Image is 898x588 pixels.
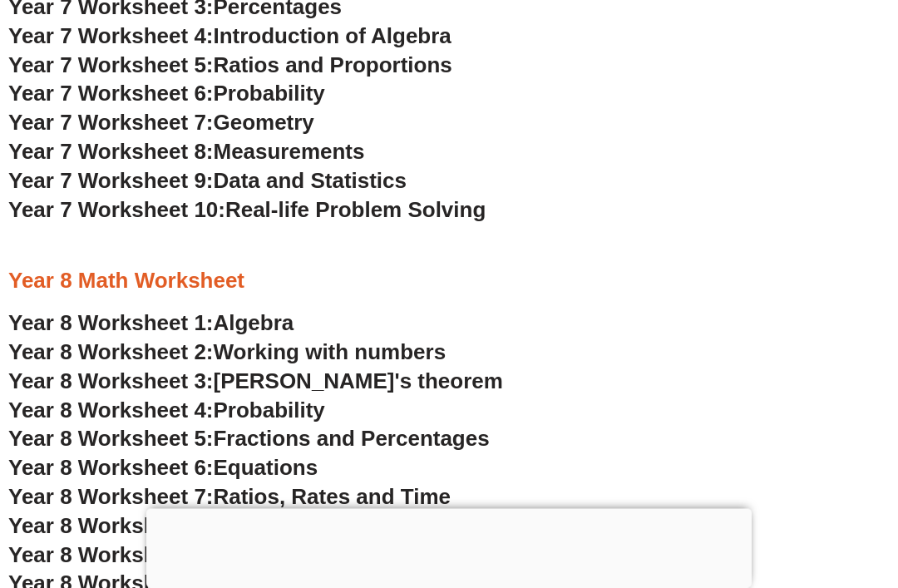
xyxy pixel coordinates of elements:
span: Measurements [214,140,365,165]
a: Year 7 Worksheet 6:Probability [8,82,325,106]
span: Year 7 Worksheet 9: [8,169,214,194]
a: Year 7 Worksheet 7:Geometry [8,111,314,136]
a: Year 7 Worksheet 8:Measurements [8,140,364,165]
a: Year 7 Worksheet 9:Data and Statistics [8,169,407,194]
span: Data and Statistics [214,169,407,194]
span: Year 7 Worksheet 4: [8,24,214,49]
a: Year 8 Worksheet 6:Equations [8,456,318,481]
a: Year 7 Worksheet 10:Real-life Problem Solving [8,198,486,223]
span: Working with numbers [214,340,447,365]
a: Year 8 Worksheet 8:Congruent Figures [8,514,407,539]
span: Geometry [214,111,314,136]
span: Ratios, Rates and Time [214,485,451,510]
h3: Year 8 Math Worksheet [8,268,890,296]
iframe: Chat Widget [613,400,898,588]
span: Year 7 Worksheet 10: [8,198,225,223]
a: Year 8 Worksheet 9:Area and Volume [8,543,388,568]
span: Year 8 Worksheet 9: [8,543,214,568]
span: Year 7 Worksheet 7: [8,111,214,136]
a: Year 8 Worksheet 2:Working with numbers [8,340,446,365]
a: Year 7 Worksheet 5:Ratios and Proportions [8,53,452,78]
span: Probability [214,82,325,106]
span: Fractions and Percentages [214,427,490,452]
span: Year 8 Worksheet 4: [8,398,214,423]
span: Ratios and Proportions [214,53,452,78]
a: Year 8 Worksheet 5:Fractions and Percentages [8,427,490,452]
span: Year 7 Worksheet 5: [8,53,214,78]
span: Year 8 Worksheet 1: [8,311,214,336]
span: Probability [214,398,325,423]
a: Year 8 Worksheet 1:Algebra [8,311,294,336]
span: Introduction of Algebra [214,24,451,49]
a: Year 8 Worksheet 7:Ratios, Rates and Time [8,485,451,510]
span: Year 7 Worksheet 6: [8,82,214,106]
span: Equations [214,456,318,481]
span: Real-life Problem Solving [225,198,486,223]
span: Year 8 Worksheet 3: [8,369,214,394]
span: Year 8 Worksheet 5: [8,427,214,452]
iframe: Advertisement [146,509,752,584]
span: Year 8 Worksheet 2: [8,340,214,365]
a: Year 8 Worksheet 3:[PERSON_NAME]'s theorem [8,369,503,394]
a: Year 8 Worksheet 4:Probability [8,398,325,423]
a: Year 7 Worksheet 4:Introduction of Algebra [8,24,451,49]
span: Year 7 Worksheet 8: [8,140,214,165]
span: Year 8 Worksheet 7: [8,485,214,510]
span: Algebra [214,311,294,336]
span: Year 8 Worksheet 8: [8,514,214,539]
span: [PERSON_NAME]'s theorem [214,369,503,394]
span: Year 8 Worksheet 6: [8,456,214,481]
